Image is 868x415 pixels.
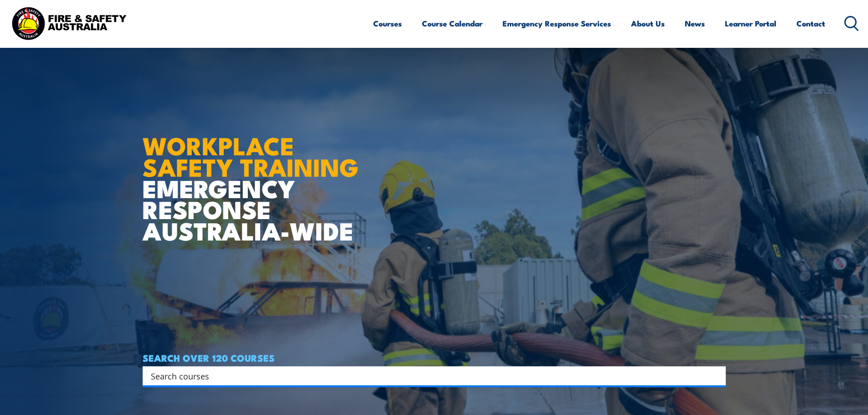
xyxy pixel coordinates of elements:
h4: SEARCH OVER 120 COURSES [143,353,726,363]
h1: EMERGENCY RESPONSE AUSTRALIA-WIDE [143,112,365,241]
a: Course Calendar [422,11,483,36]
a: About Us [631,11,665,36]
a: Emergency Response Services [503,11,611,36]
strong: WORKPLACE SAFETY TRAINING [143,126,359,185]
form: Search form [153,369,708,382]
a: Contact [796,11,825,36]
a: News [685,11,705,36]
input: Search input [151,369,706,383]
button: Search magnifier button [710,369,723,382]
a: Learner Portal [725,11,776,36]
a: Courses [373,11,402,36]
